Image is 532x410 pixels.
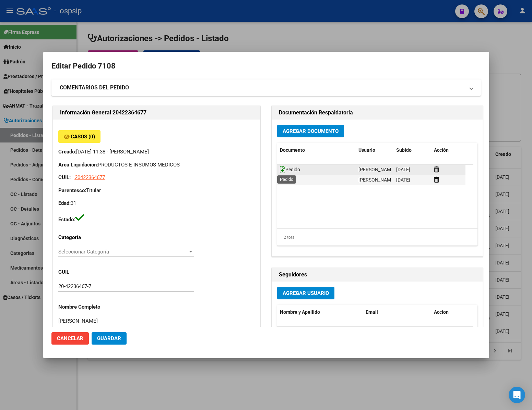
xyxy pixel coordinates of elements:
button: Casos (0) [58,130,101,143]
p: PRODUCTOS E INSUMOS MEDICOS [58,161,255,169]
span: Usuario [358,147,375,153]
p: Titular [58,187,255,195]
datatable-header-cell: Accion [431,305,465,320]
p: Nombre Completo [58,303,117,311]
h2: Información General 20422364677 [60,109,253,117]
span: Cancelar [57,335,83,341]
strong: CUIL: [58,174,71,181]
span: Seleccionar Categoría [58,249,188,255]
span: Documento [280,147,305,153]
p: CUIL [58,268,117,276]
span: Subido [396,147,412,153]
span: Guardar [97,335,121,341]
span: Accion [434,309,449,315]
mat-expansion-panel-header: COMENTARIOS DEL PEDIDO [51,79,481,96]
p: [DATE] 11:38 - [PERSON_NAME] [58,148,255,156]
p: Categoría [58,234,117,241]
span: [PERSON_NAME] [358,177,395,183]
datatable-header-cell: Email [363,305,431,320]
datatable-header-cell: Acción [431,143,465,158]
button: Agregar Documento [277,125,344,137]
div: 2 total [277,229,477,246]
span: Dni [280,177,292,183]
div: Open Intercom Messenger [509,387,525,403]
strong: Edad: [58,200,71,206]
span: Agregar Documento [283,128,339,134]
span: [DATE] [396,167,410,172]
datatable-header-cell: Nombre y Apellido [277,305,363,320]
strong: Área Liquidación: [58,162,98,168]
strong: Creado: [58,149,76,155]
span: Pedido [280,167,300,172]
span: [PERSON_NAME] [358,167,395,172]
h2: Seguidores [279,271,475,279]
span: [DATE] [396,177,410,183]
h2: Editar Pedido 7108 [51,60,481,73]
span: Agregar Usuario [283,290,329,296]
datatable-header-cell: Documento [277,143,356,158]
span: Acción [434,147,449,153]
span: Casos (0) [71,134,95,140]
strong: Parentesco: [58,187,86,194]
strong: Estado: [58,216,75,223]
span: Nombre y Apellido [280,309,320,315]
span: 20422364677 [75,174,105,181]
button: Agregar Usuario [277,287,334,299]
h2: Documentación Respaldatoria [279,109,475,117]
strong: COMENTARIOS DEL PEDIDO [60,84,129,92]
p: 31 [58,199,255,207]
button: Cancelar [51,332,89,345]
datatable-header-cell: Usuario [356,143,393,158]
datatable-header-cell: Subido [393,143,431,158]
span: Email [366,309,378,315]
button: Guardar [92,332,127,345]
